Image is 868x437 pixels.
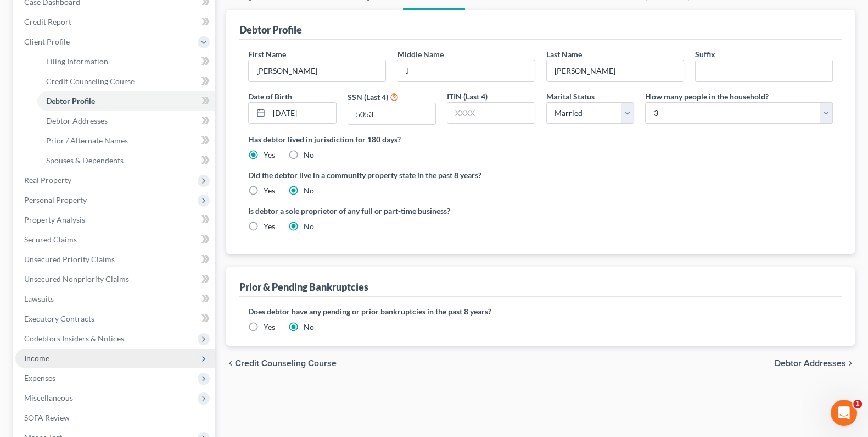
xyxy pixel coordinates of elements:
[24,314,94,323] span: Executory Contracts
[248,134,833,145] label: Has debtor lived in jurisdiction for 180 days?
[249,60,385,81] input: --
[24,215,85,224] span: Property Analysis
[235,359,337,368] span: Credit Counseling Course
[24,373,55,383] span: Expenses
[248,48,286,60] label: First Name
[239,280,368,294] div: Prior & Pending Bankruptcies
[775,359,855,368] button: Debtor Addresses chevron_right
[397,60,534,81] input: M.I
[24,393,73,402] span: Miscellaneous
[264,322,275,333] label: Yes
[269,103,336,124] input: MM/DD/YYYY
[46,57,108,66] span: Filing Information
[696,60,832,81] input: --
[645,91,768,102] label: How many people in the household?
[348,103,435,124] input: XXXX
[15,250,215,269] a: Unsecured Priority Claims
[37,151,215,170] a: Spouses & Dependents
[15,269,215,289] a: Unsecured Nonpriority Claims
[15,210,215,230] a: Property Analysis
[37,111,215,131] a: Debtor Addresses
[846,359,855,368] i: chevron_right
[24,413,70,422] span: SOFA Review
[264,185,275,196] label: Yes
[447,91,488,102] label: ITIN (Last 4)
[46,96,95,106] span: Debtor Profile
[24,255,115,264] span: Unsecured Priority Claims
[24,17,71,26] span: Credit Report
[546,48,582,60] label: Last Name
[248,91,292,102] label: Date of Birth
[24,353,49,363] span: Income
[264,221,275,232] label: Yes
[24,175,71,185] span: Real Property
[248,205,535,217] label: Is debtor a sole proprietor of any full or part-time business?
[24,37,70,46] span: Client Profile
[546,91,595,102] label: Marital Status
[304,221,314,232] label: No
[46,136,128,145] span: Prior / Alternate Names
[248,306,833,317] label: Does debtor have any pending or prior bankruptcies in the past 8 years?
[264,150,275,161] label: Yes
[37,52,215,71] a: Filing Information
[226,359,235,368] i: chevron_left
[15,408,215,428] a: SOFA Review
[46,76,135,86] span: Credit Counseling Course
[37,71,215,91] a: Credit Counseling Course
[695,48,715,60] label: Suffix
[447,103,535,124] input: XXXX
[348,91,388,103] label: SSN (Last 4)
[24,235,77,244] span: Secured Claims
[304,150,314,161] label: No
[37,131,215,151] a: Prior / Alternate Names
[239,23,302,36] div: Debtor Profile
[775,359,846,368] span: Debtor Addresses
[853,400,862,408] span: 1
[15,309,215,329] a: Executory Contracts
[37,91,215,111] a: Debtor Profile
[46,156,124,165] span: Spouses & Dependents
[24,334,124,343] span: Codebtors Insiders & Notices
[46,116,108,125] span: Debtor Addresses
[15,289,215,309] a: Lawsuits
[24,274,129,284] span: Unsecured Nonpriority Claims
[831,400,857,426] iframe: Intercom live chat
[15,12,215,32] a: Credit Report
[397,48,443,60] label: Middle Name
[248,169,833,181] label: Did the debtor live in a community property state in the past 8 years?
[24,294,54,303] span: Lawsuits
[304,322,314,333] label: No
[15,230,215,250] a: Secured Claims
[24,195,87,204] span: Personal Property
[226,359,337,368] button: chevron_left Credit Counseling Course
[304,185,314,196] label: No
[547,60,684,81] input: --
